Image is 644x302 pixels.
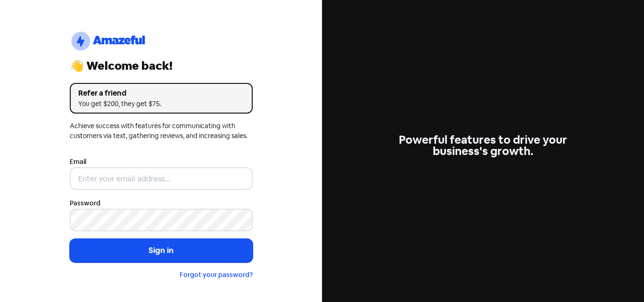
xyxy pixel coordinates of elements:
[70,239,253,262] button: Sign in
[78,99,244,109] div: You get $200, they get $75.
[70,167,253,190] input: Enter your email address...
[70,60,253,72] div: 👋 Welcome back!
[70,157,86,167] label: Email
[70,121,253,141] div: Achieve success with features for communicating with customers via text, gathering reviews, and i...
[392,134,575,157] div: Powerful features to drive your business's growth.
[180,270,253,279] a: Forgot your password?
[78,88,244,99] div: Refer a friend
[70,198,100,208] label: Password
